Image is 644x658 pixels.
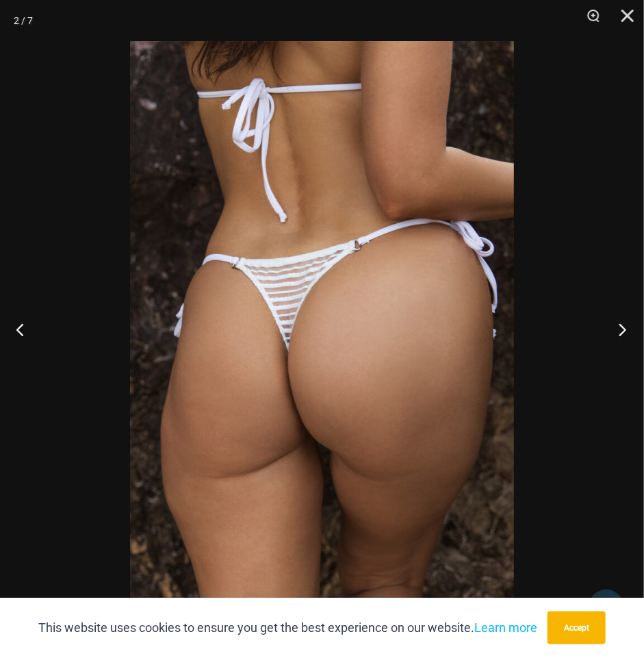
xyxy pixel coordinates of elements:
a: Learn more [474,620,537,635]
button: Accept [548,611,606,644]
p: This website uses cookies to ensure you get the best experience on our website. [38,618,537,638]
img: Tide Lines White 470 Thong 02 [130,41,514,617]
button: Next [593,295,644,364]
div: 2 / 7 [14,10,33,31]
